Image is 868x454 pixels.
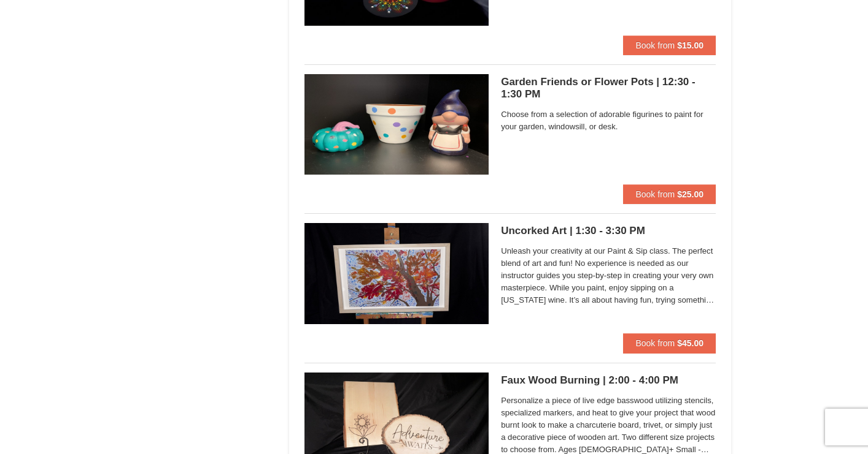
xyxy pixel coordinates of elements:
button: Book from $25.00 [623,184,716,204]
span: Book from [635,40,675,50]
span: Unleash your creativity at our Paint & Sip class. The perfect blend of art and fun! No experience... [501,245,716,306]
strong: $25.00 [677,189,703,199]
strong: $15.00 [677,40,703,50]
button: Book from $15.00 [623,36,716,55]
img: 6619869-1481-624a2ad1.jpg [304,74,489,175]
span: Book from [635,189,675,199]
img: 6619869-1734-2c71af4d.jpg [304,223,489,323]
button: Book from $45.00 [623,333,716,353]
h5: Garden Friends or Flower Pots | 12:30 - 1:30 PM [501,76,716,100]
span: Choose from a selection of adorable figurines to paint for your garden, windowsill, or desk. [501,108,716,133]
strong: $45.00 [677,338,703,348]
h5: Uncorked Art | 1:30 - 3:30 PM [501,225,716,237]
h5: Faux Wood Burning | 2:00 - 4:00 PM [501,374,716,387]
span: Book from [635,338,675,348]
